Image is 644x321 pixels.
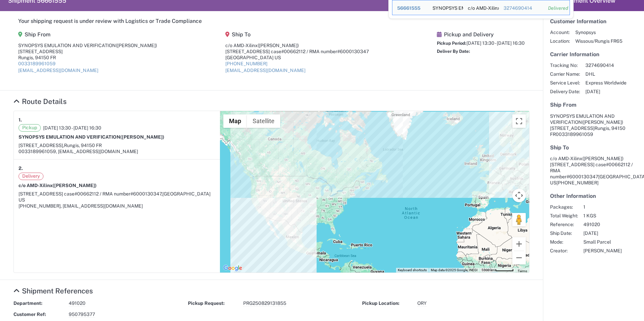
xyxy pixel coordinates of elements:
[19,143,64,148] span: [STREET_ADDRESS],
[575,38,622,44] span: Wissous/Rungis FR65
[550,193,637,199] h5: Other Information
[583,230,622,236] span: [DATE]
[222,264,244,273] img: Google
[116,43,157,48] span: ([PERSON_NAME])
[504,5,539,11] div: 3274690414
[512,251,526,264] button: Zoom out
[19,124,41,132] span: Pickup
[550,248,578,254] span: Creator:
[120,134,164,140] span: ([PERSON_NAME])
[258,43,299,48] span: ([PERSON_NAME])
[482,268,495,272] span: 1000 km
[19,191,211,203] span: [GEOGRAPHIC_DATA] US
[550,51,637,58] h5: Carrier Information
[556,132,593,137] span: 0033189961059
[223,114,247,128] button: Show street map
[575,29,622,35] span: Synopsys
[225,61,267,66] a: [PHONE_NUMBER]
[512,189,526,202] button: Map camera controls
[437,31,525,38] h5: Pickup and Delivery
[225,55,369,61] div: [GEOGRAPHIC_DATA] US
[518,269,527,273] a: Terms
[550,80,580,86] span: Service Level:
[18,55,157,61] div: Rungis, 94150 FR
[582,156,623,161] span: ([PERSON_NAME])
[69,311,95,318] span: 950795377
[550,213,578,219] span: Total Weight:
[19,134,164,140] strong: SYNOPSYS EMULATION AND VERIFICATION
[550,155,637,186] address: [GEOGRAPHIC_DATA] US
[550,113,615,125] span: SYNOPSYS EMULATION AND VERIFICATION
[243,300,286,307] span: PRG250829131855
[550,221,578,227] span: Reference:
[18,31,157,38] h5: Ship From
[583,239,622,245] span: Small Parcel
[13,300,64,307] strong: Department:
[13,287,93,295] a: Hide Details
[19,148,215,154] div: 0033189961059, [EMAIL_ADDRESS][DOMAIN_NAME]
[225,42,369,48] div: c/o AMD-Xilinx
[19,116,22,124] strong: 1.
[397,5,423,11] div: 56661555
[585,80,626,86] span: Express Worldwide
[583,204,622,210] span: 1
[512,213,526,226] button: Drag Pegman onto the map to open Street View
[480,268,516,273] button: Map Scale: 1000 km per 51 pixels
[468,0,494,15] div: c/o AMD-Xilinx
[550,113,637,137] address: Rungis, 94150 FR
[53,183,97,188] span: ([PERSON_NAME])
[550,88,580,95] span: Delivery Date:
[225,68,305,73] a: [EMAIL_ADDRESS][DOMAIN_NAME]
[69,300,86,307] span: 491020
[550,71,580,77] span: Carrier Name:
[18,18,525,24] h5: Your shipping request is under review with Logistics or Trade Compliance
[398,268,427,273] button: Keyboard shortcuts
[550,29,570,35] span: Account:
[225,31,369,38] h5: Ship To
[43,125,101,131] span: [DATE] 13:30 - [DATE] 16:30
[550,102,637,108] h5: Ship From
[19,164,23,173] strong: 2.
[18,68,98,73] a: [EMAIL_ADDRESS][DOMAIN_NAME]
[550,126,594,131] span: [STREET_ADDRESS]
[18,42,157,48] div: SYNOPSYS EMULATION AND VERIFICATION
[550,18,637,25] h5: Customer Information
[466,40,525,46] span: [DATE] 13:30 - [DATE] 16:30
[583,213,622,219] span: 1 KGS
[550,62,580,68] span: Tracking No:
[550,38,570,44] span: Location:
[548,5,565,11] div: Delivered
[18,48,157,55] div: [STREET_ADDRESS]
[362,300,413,307] strong: Pickup Location:
[225,48,369,55] div: [STREET_ADDRESS] case#00662112 / RMA number#6000130347
[550,144,637,151] h5: Ship To
[585,88,626,95] span: [DATE]
[19,173,43,180] span: Delivery
[13,97,67,106] a: Hide Details
[247,114,280,128] button: Show satellite imagery
[585,71,626,77] span: DHL
[64,143,102,148] span: Rungis, 94150 FR
[512,114,526,128] button: Toggle fullscreen view
[583,248,622,254] span: [PERSON_NAME]
[512,237,526,251] button: Zoom in
[550,239,578,245] span: Mode:
[19,203,215,209] div: [PHONE_NUMBER], [EMAIL_ADDRESS][DOMAIN_NAME]
[556,180,599,185] span: [PHONE_NUMBER]
[437,41,466,46] span: Pickup Period:
[585,62,626,68] span: 3274690414
[550,204,578,210] span: Packages:
[19,183,97,188] strong: c/o AMD-Xilinx
[550,156,633,179] span: c/o AMD-Xilinx [STREET_ADDRESS] case#00662112 / RMA number#6000130347
[13,311,64,318] strong: Customer Ref:
[582,119,623,125] span: ([PERSON_NAME])
[417,300,427,307] span: ORY
[19,191,162,197] span: [STREET_ADDRESS] case#00662112 / RMA number#6000130347,
[431,268,478,272] span: Map data ©2025 Google, INEGI
[18,61,56,66] a: 0033189961059
[550,230,578,236] span: Ship Date:
[437,49,470,54] span: Deliver By Date:
[188,300,238,307] strong: Pickup Request:
[583,221,622,227] span: 491020
[222,264,244,273] a: Open this area in Google Maps (opens a new window)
